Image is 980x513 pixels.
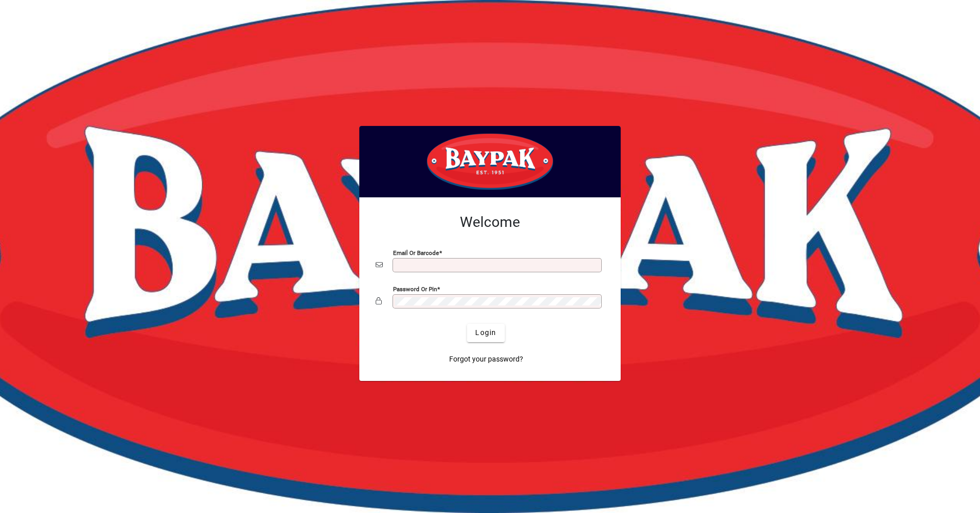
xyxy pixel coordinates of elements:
[475,327,496,338] span: Login
[445,350,527,369] a: Forgot your password?
[376,214,604,231] h2: Welcome
[393,249,439,256] mat-label: Email or Barcode
[467,324,504,342] button: Login
[449,354,523,365] span: Forgot your password?
[393,285,437,292] mat-label: Password or Pin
